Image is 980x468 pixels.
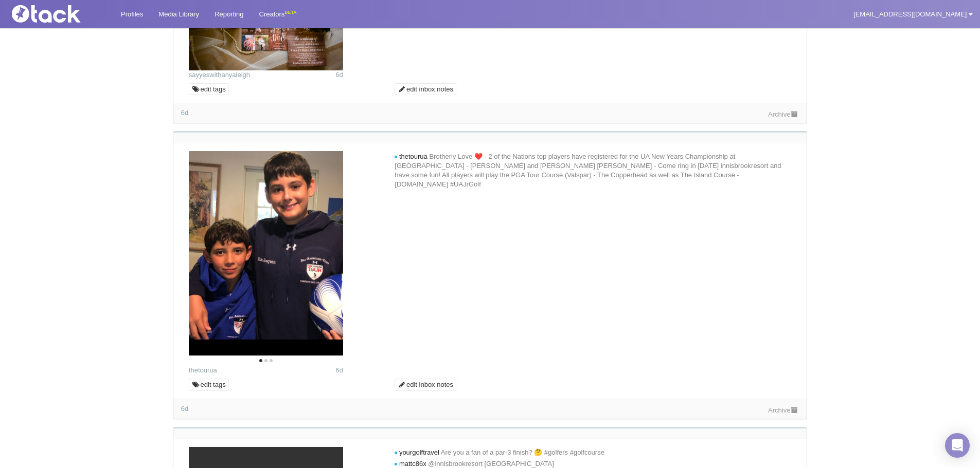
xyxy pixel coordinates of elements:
i: new [395,463,397,466]
a: edit inbox notes [395,83,456,96]
span: 6d [181,109,188,117]
span: 6d [335,71,343,79]
span: yourgolftravel [399,448,439,456]
div: BETA [284,7,296,18]
span: 6d [181,405,188,413]
a: edit tags [189,379,229,391]
img: Tack [8,5,111,23]
span: mattc86x [399,460,426,467]
a: edit tags [189,83,229,96]
span: Brotherly Love ❤️ - 2 of the Nations top players have registered for the UA New Years Championshi... [395,153,781,188]
span: 6d [335,366,343,374]
a: Archive [768,110,799,118]
span: Are you a fan of a par-3 finish? 🤔 #golfers #golfcourse [441,448,604,456]
li: Page dot 3 [270,359,273,362]
time: Posted: 2025-08-19 13:00 UTC [335,70,343,80]
a: Archive [768,406,799,414]
i: new [395,452,397,455]
time: Latest comment: 2025-08-19 01:23 UTC [181,405,188,413]
time: Latest comment: 2025-08-19 13:00 UTC [181,109,188,117]
a: thetourua [189,366,217,374]
a: edit inbox notes [395,379,456,391]
li: Page dot 2 [264,359,268,362]
a: sayyeswithanyaleigh [189,71,250,79]
span: thetourua [399,153,427,160]
time: Posted: 2025-08-19 01:23 UTC [335,366,343,375]
div: Open Intercom Messenger [945,433,970,458]
i: new [395,156,397,159]
li: Page dot 1 [259,359,262,362]
img: Image may contain: ball, football, soccer, soccer ball, sport, face, head, person, photography, p... [189,151,343,355]
span: @innisbrookresort [GEOGRAPHIC_DATA] [428,460,554,467]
